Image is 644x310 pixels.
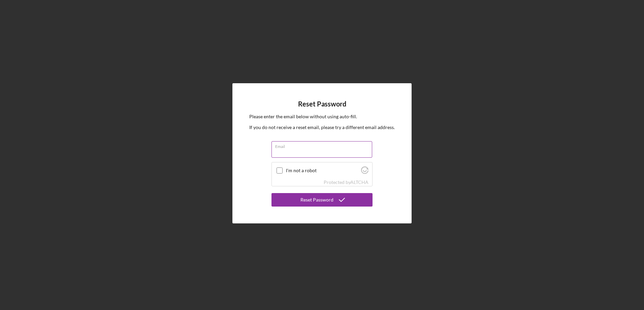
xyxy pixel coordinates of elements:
[271,193,373,207] button: Reset Password
[298,100,346,108] h4: Reset Password
[249,113,395,120] p: Please enter the email below without using auto-fill.
[350,179,368,185] a: Visit Altcha.org
[361,169,368,175] a: Visit Altcha.org
[286,168,359,173] label: I'm not a robot
[249,124,395,131] p: If you do not receive a reset email, please try a different email address.
[275,142,372,149] label: Email
[324,180,368,185] div: Protected by
[300,193,333,207] div: Reset Password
